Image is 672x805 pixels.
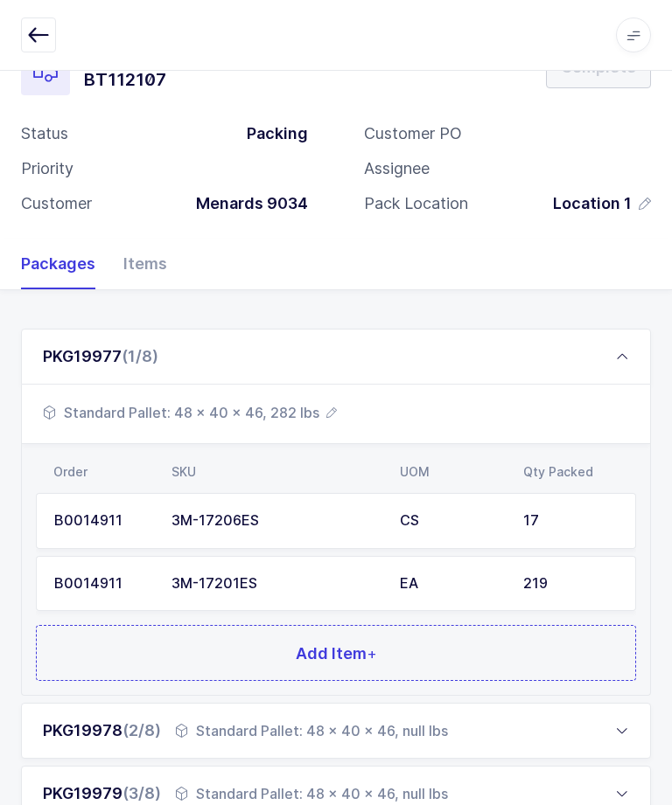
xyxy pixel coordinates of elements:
[171,465,379,479] div: SKU
[523,465,619,479] div: Qty Packed
[122,784,161,802] span: (3/8)
[54,513,150,529] div: B0014911
[233,123,308,144] div: Packing
[21,158,73,179] div: Priority
[523,576,618,592] div: 219
[21,385,651,697] div: PKG19977(1/8)
[364,193,468,214] div: Pack Location
[21,123,68,144] div: Status
[296,642,377,664] span: Add Item
[400,513,502,529] div: CS
[122,347,158,365] span: (1/8)
[364,158,430,179] div: Assignee
[175,783,448,804] div: Standard Pallet: 48 x 40 x 46, null lbs
[400,576,502,592] div: EA
[84,66,224,94] h1: BT112107
[109,239,167,289] div: Items
[54,576,150,592] div: B0014911
[523,513,618,529] div: 17
[553,193,632,214] span: Location 1
[122,721,161,739] span: (2/8)
[171,513,379,529] div: 3M-17206ES
[53,465,150,479] div: Order
[36,625,636,681] button: Add Item+
[21,703,651,759] div: PKG19978(2/8) Standard Pallet: 48 x 40 x 46, null lbs
[21,329,651,385] div: PKG19977(1/8)
[553,193,651,214] button: Location 1
[43,720,161,741] div: PKG19978
[43,402,337,423] button: Standard Pallet: 48 x 40 x 46, 282 lbs
[21,193,92,214] div: Customer
[367,644,377,663] span: +
[43,783,161,804] div: PKG19979
[43,346,158,367] div: PKG19977
[21,239,109,289] div: Packages
[171,576,379,592] div: 3M-17201ES
[182,193,308,214] div: Menards 9034
[400,465,502,479] div: UOM
[364,123,462,144] div: Customer PO
[175,720,448,741] div: Standard Pallet: 48 x 40 x 46, null lbs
